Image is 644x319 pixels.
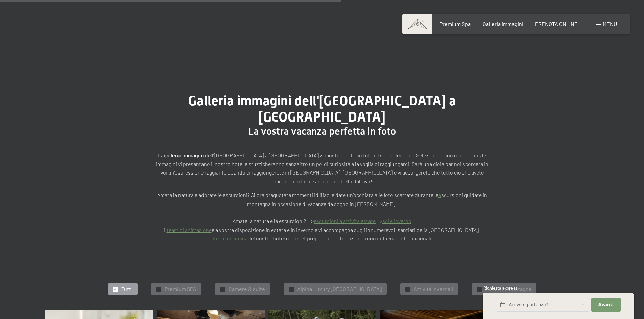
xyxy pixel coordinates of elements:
span: ✓ [157,287,160,291]
span: ✓ [114,287,117,291]
p: Amate la natura e adorate le escursioni? Allora pregustate momenti idilliaci e date un’occhiata a... [153,191,491,243]
a: e [438,192,441,198]
a: team di cucina [214,235,248,241]
span: La vostra vacanza perfetta in foto [248,125,396,137]
a: Premium Spa [439,21,471,27]
span: ✓ [478,287,480,291]
a: PRENOTA ONLINE [535,21,578,27]
span: ✓ [290,287,292,291]
span: Galleria immagini dell'[GEOGRAPHIC_DATA] a [GEOGRAPHIC_DATA] [188,93,456,125]
span: Richiesta express [483,285,517,291]
span: Avanti [598,302,614,308]
a: sci e inverno [382,218,411,224]
a: escursioni e attività estate [314,218,376,224]
span: ✓ [406,287,409,291]
span: Menu [603,21,617,27]
strong: galleria immagin [164,152,202,158]
a: Galleria immagini [483,21,523,27]
span: Attivitá invernali [414,285,453,293]
p: La i dell’[GEOGRAPHIC_DATA] a [GEOGRAPHIC_DATA] vi mostra l’hotel in tutto il suo splendore. Sele... [153,151,491,185]
span: ✓ [221,287,224,291]
span: Tutti [121,285,133,293]
button: Avanti [591,298,620,312]
span: Camere & suite [229,285,265,293]
span: Premium SPA [165,285,196,293]
span: Alpine Luxury [GEOGRAPHIC_DATA] [297,285,382,293]
a: team di animazione [167,227,212,233]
